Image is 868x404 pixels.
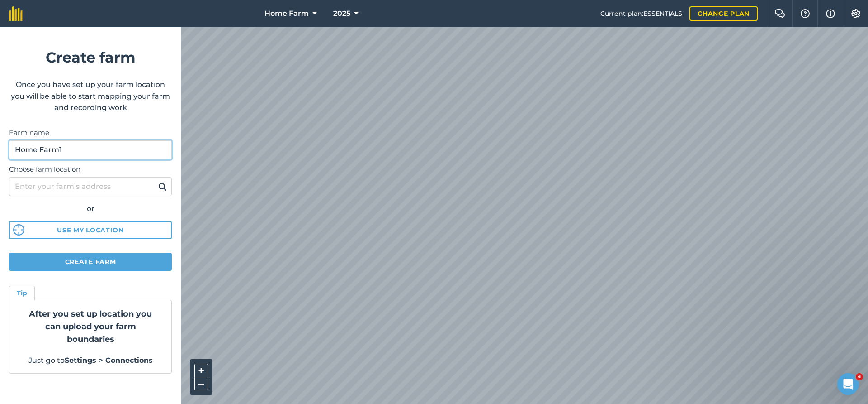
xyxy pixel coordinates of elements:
label: Farm name [9,127,172,138]
img: A cog icon [850,9,861,18]
img: Two speech bubbles overlapping with the left bubble in the forefront [774,9,785,18]
button: Use my location [9,221,172,239]
h1: Create farm [9,46,172,69]
button: – [194,377,208,390]
span: Current plan : ESSENTIALS [600,9,682,19]
input: Farm name [9,140,172,159]
button: + [194,364,208,377]
strong: After you set up location you can upload your farm boundaries [29,309,152,344]
button: Create farm [9,253,172,271]
p: Just go to [20,355,160,366]
img: svg+xml;base64,PHN2ZyB4bWxucz0iaHR0cDovL3d3dy53My5vcmcvMjAwMC9zdmciIHdpZHRoPSIxNyIgaGVpZ2h0PSIxNy... [826,8,835,19]
a: Change plan [689,6,758,21]
iframe: Intercom live chat [837,373,859,395]
div: or [9,203,172,215]
img: A question mark icon [800,9,811,18]
span: Home Farm [264,8,309,19]
input: Enter your farm’s address [9,177,172,196]
img: svg%3e [13,224,24,236]
img: fieldmargin Logo [9,6,23,21]
p: Once you have set up your farm location you will be able to start mapping your farm and recording... [9,79,172,114]
strong: Settings > Connections [65,356,153,365]
h4: Tip [17,288,27,298]
img: svg+xml;base64,PHN2ZyB4bWxucz0iaHR0cDovL3d3dy53My5vcmcvMjAwMC9zdmciIHdpZHRoPSIxOSIgaGVpZ2h0PSIyNC... [158,181,167,192]
label: Choose farm location [9,164,172,175]
span: 4 [856,373,863,380]
span: 2025 [333,8,350,19]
